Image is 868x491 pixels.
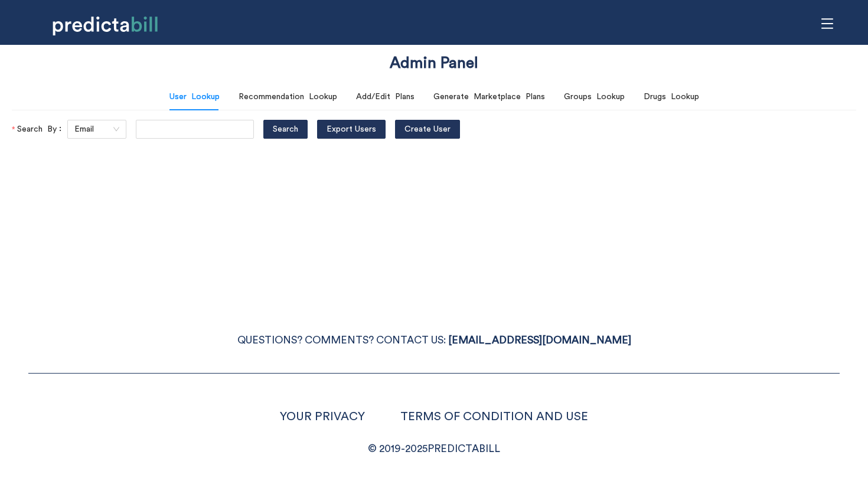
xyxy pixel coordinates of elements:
[433,90,545,103] div: Generate Marketplace Plans
[239,90,337,103] div: Recommendation Lookup
[404,123,451,136] span: Create User
[448,335,631,345] a: [EMAIL_ADDRESS][DOMAIN_NAME]
[400,411,588,423] a: TERMS OF CONDITION AND USE
[273,123,298,136] span: Search
[28,332,840,349] p: QUESTIONS? COMMENTS? CONTACT US:
[327,123,376,136] span: Export Users
[816,12,838,35] span: menu
[395,120,460,139] button: Create User
[12,120,67,139] label: Search By
[644,90,699,103] div: Drugs Lookup
[317,120,386,139] button: Export Users
[390,53,478,74] h1: Admin Panel
[356,90,415,103] div: Add/Edit Plans
[280,411,365,423] a: YOUR PRIVACY
[28,440,840,458] p: © 2019- 2025 PREDICTABILL
[169,90,220,103] div: User Lookup
[74,120,119,138] span: Email
[263,120,308,139] button: Search
[564,90,625,103] div: Groups Lookup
